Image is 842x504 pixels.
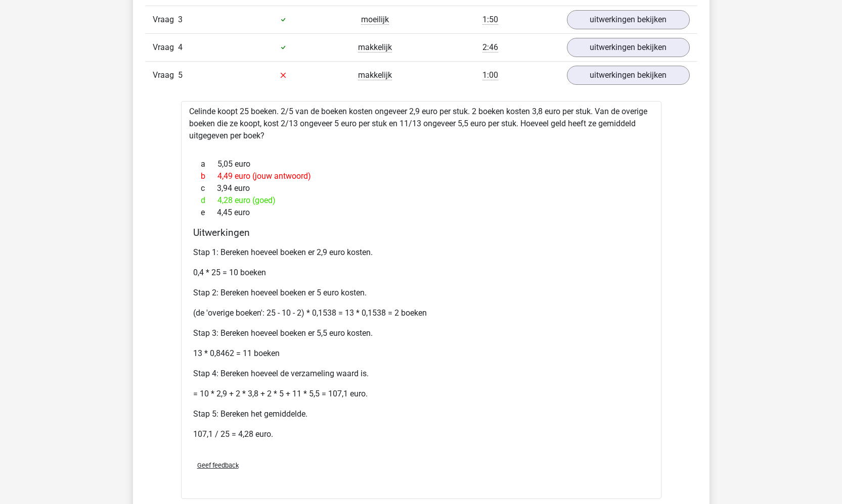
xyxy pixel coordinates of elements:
p: = 10 * 2,9 + 2 * 3,8 + 2 * 5 + 11 * 5,5 = 107,1 euro. [193,388,649,400]
span: e [201,207,217,219]
span: d [201,194,217,207]
div: 3,94 euro [193,182,649,194]
p: Stap 2: Bereken hoeveel boeken er 5 euro kosten. [193,287,649,299]
span: moeilijk [361,15,389,25]
a: uitwerkingen bekijken [567,66,690,85]
span: Vraag [153,41,178,54]
span: Vraag [153,69,178,81]
div: Celinde koopt 25 boeken. 2/5 van de boeken kosten ongeveer 2,9 euro per stuk. 2 boeken kosten 3,8... [181,101,661,499]
p: Stap 1: Bereken hoeveel boeken er 2,9 euro kosten. [193,246,649,259]
span: 4 [178,42,183,52]
span: makkelijk [358,70,392,80]
span: a [201,158,217,170]
a: uitwerkingen bekijken [567,38,690,57]
span: b [201,170,217,182]
span: 5 [178,70,183,80]
span: 3 [178,15,183,24]
p: Stap 5: Bereken het gemiddelde. [193,408,649,420]
p: 107,1 / 25 = 4,28 euro. [193,428,649,440]
h4: Uitwerkingen [193,227,649,238]
div: 5,05 euro [193,158,649,170]
p: 13 * 0,8462 = 11 boeken [193,347,649,360]
span: 1:50 [482,15,498,25]
p: Stap 3: Bereken hoeveel boeken er 5,5 euro kosten. [193,327,649,339]
span: c [201,182,217,194]
div: 4,28 euro (goed) [193,194,649,207]
span: Vraag [153,14,178,26]
span: makkelijk [358,42,392,53]
div: 4,45 euro [193,207,649,219]
div: 4,49 euro (jouw antwoord) [193,170,649,182]
span: Geef feedback [197,462,239,469]
p: Stap 4: Bereken hoeveel de verzameling waard is. [193,368,649,380]
p: 0,4 * 25 = 10 boeken [193,267,649,279]
p: (de 'overige boeken': 25 - 10 - 2) * 0,1538 = 13 * 0,1538 = 2 boeken [193,307,649,319]
a: uitwerkingen bekijken [567,10,690,29]
span: 1:00 [482,70,498,80]
span: 2:46 [482,42,498,53]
